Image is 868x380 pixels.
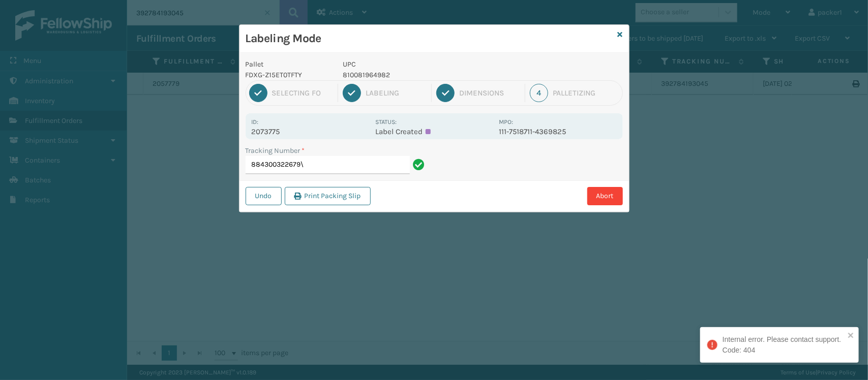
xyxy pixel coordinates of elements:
[499,118,513,125] label: MPO:
[249,84,267,102] div: 1
[723,334,845,356] div: Internal error. Please contact support. Code: 404
[285,187,371,205] button: Print Packing Slip
[499,127,616,136] p: 111-7518711-4369825
[436,84,455,102] div: 3
[553,88,619,98] div: Palletizing
[252,127,369,136] p: 2073775
[366,88,427,98] div: Labeling
[246,70,331,80] p: FDXG-Z15ET0TFTY
[252,118,259,125] label: Id:
[587,187,623,205] button: Abort
[375,118,397,125] label: Status:
[246,187,282,205] button: Undo
[375,127,493,136] p: Label Created
[343,70,493,80] p: 810081964982
[343,59,493,70] p: UPC
[459,88,520,98] div: Dimensions
[272,88,333,98] div: Selecting FO
[530,84,548,102] div: 4
[246,145,305,156] label: Tracking Number
[848,331,855,341] button: close
[246,31,614,46] h3: Labeling Mode
[343,84,361,102] div: 2
[246,59,331,70] p: Pallet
